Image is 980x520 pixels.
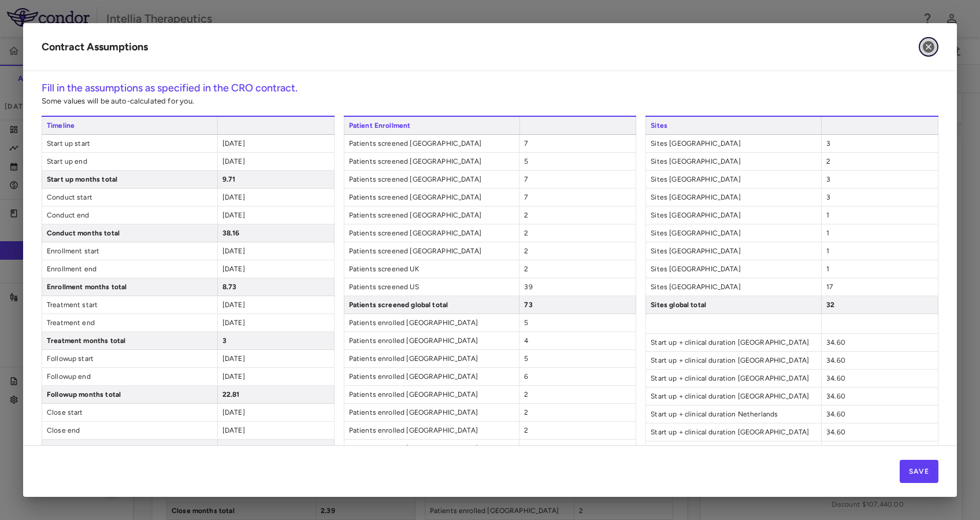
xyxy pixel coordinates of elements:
[344,224,519,242] span: Patients screened [GEOGRAPHIC_DATA]
[222,229,240,237] span: 38.16
[826,301,834,309] span: 32
[524,426,528,434] span: 2
[222,319,245,327] span: [DATE]
[826,283,833,291] span: 17
[42,96,938,106] p: Some values will be auto-calculated for you.
[344,350,519,367] span: Patients enrolled [GEOGRAPHIC_DATA]
[42,440,217,457] span: Close months total
[222,283,237,291] span: 8.73
[344,404,519,421] span: Patients enrolled [GEOGRAPHIC_DATA]
[646,405,821,423] span: Start up + clinical duration Netherlands
[42,350,217,367] span: Followup start
[646,171,821,188] span: Sites [GEOGRAPHIC_DATA]
[42,153,217,170] span: Start up end
[646,423,821,441] span: Start up + clinical duration [GEOGRAPHIC_DATA]
[344,440,519,457] span: Patients enrolled [GEOGRAPHIC_DATA]
[222,408,245,416] span: [DATE]
[344,278,519,296] span: Patients screened US
[524,408,528,416] span: 2
[344,296,519,314] span: Patients screened global total
[222,211,245,219] span: [DATE]
[42,224,217,242] span: Conduct months total
[42,171,217,188] span: Start up months total
[524,193,528,201] span: 7
[826,139,830,147] span: 3
[344,386,519,403] span: Patients enrolled [GEOGRAPHIC_DATA]
[222,247,245,255] span: [DATE]
[42,386,217,403] span: Followup months total
[42,117,217,134] span: Timeline
[646,242,821,260] span: Sites [GEOGRAPHIC_DATA]
[344,206,519,224] span: Patients screened [GEOGRAPHIC_DATA]
[524,247,528,255] span: 2
[524,211,528,219] span: 2
[646,153,821,170] span: Sites [GEOGRAPHIC_DATA]
[344,153,519,170] span: Patients screened [GEOGRAPHIC_DATA]
[646,189,821,206] span: Sites [GEOGRAPHIC_DATA]
[222,175,236,183] span: 9.71
[42,368,217,385] span: Followup end
[826,175,830,183] span: 3
[524,265,528,273] span: 2
[524,444,528,452] span: 2
[646,296,821,314] span: Sites global total
[524,229,528,237] span: 2
[344,314,519,331] span: Patients enrolled [GEOGRAPHIC_DATA]
[222,157,245,165] span: [DATE]
[222,444,237,452] span: 2.39
[646,135,821,152] span: Sites [GEOGRAPHIC_DATA]
[524,139,528,147] span: 7
[42,422,217,439] span: Close end
[222,373,245,381] span: [DATE]
[524,337,528,345] span: 4
[826,392,845,400] span: 34.60
[826,193,830,201] span: 3
[646,441,821,459] span: Start up + clinical duration [GEOGRAPHIC_DATA]
[826,338,845,346] span: 34.60
[646,370,821,387] span: Start up + clinical duration [GEOGRAPHIC_DATA]
[344,242,519,260] span: Patients screened [GEOGRAPHIC_DATA]
[42,260,217,278] span: Enrollment end
[826,356,845,364] span: 34.60
[646,278,821,296] span: Sites [GEOGRAPHIC_DATA]
[344,332,519,349] span: Patients enrolled [GEOGRAPHIC_DATA]
[826,229,829,237] span: 1
[646,206,821,224] span: Sites [GEOGRAPHIC_DATA]
[524,175,528,183] span: 7
[344,189,519,206] span: Patients screened [GEOGRAPHIC_DATA]
[524,157,528,165] span: 5
[646,224,821,242] span: Sites [GEOGRAPHIC_DATA]
[524,319,528,327] span: 5
[222,355,245,363] span: [DATE]
[42,242,217,260] span: Enrollment start
[645,117,821,134] span: Sites
[646,334,821,351] span: Start up + clinical duration [GEOGRAPHIC_DATA]
[524,373,528,381] span: 6
[42,80,938,96] h6: Fill in the assumptions as specified in the CRO contract.
[524,283,532,291] span: 39
[344,117,519,134] span: Patient Enrollment
[826,410,845,418] span: 34.60
[344,422,519,439] span: Patients enrolled [GEOGRAPHIC_DATA]
[42,189,217,206] span: Conduct start
[900,460,938,483] button: Save
[42,404,217,421] span: Close start
[344,368,519,385] span: Patients enrolled [GEOGRAPHIC_DATA]
[524,301,532,309] span: 73
[646,388,821,405] span: Start up + clinical duration [GEOGRAPHIC_DATA]
[222,139,245,147] span: [DATE]
[524,355,528,363] span: 5
[42,332,217,349] span: Treatment months total
[42,39,148,55] div: Contract Assumptions
[344,260,519,278] span: Patients screened UK
[826,428,845,436] span: 34.60
[826,247,829,255] span: 1
[222,337,227,345] span: 3
[524,390,528,399] span: 2
[42,206,217,224] span: Conduct end
[344,135,519,152] span: Patients screened [GEOGRAPHIC_DATA]
[826,265,829,273] span: 1
[42,314,217,331] span: Treatment end
[222,301,245,309] span: [DATE]
[222,390,240,399] span: 22.81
